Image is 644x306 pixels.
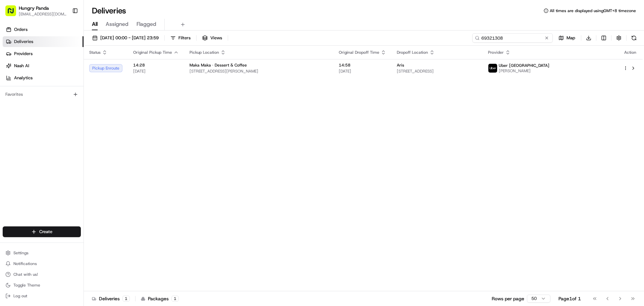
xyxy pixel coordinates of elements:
span: API Documentation [63,150,108,157]
img: 1727276513143-84d647e1-66c0-4f92-a045-3c9f9f5dfd92 [14,64,26,76]
img: uber-new-logo.jpeg [488,64,497,73]
img: 1736555255976-a54dd68f-1ca7-489b-9aae-adbdc363a1c4 [7,64,19,76]
span: [PERSON_NAME] [499,68,549,74]
span: Status [89,50,101,55]
img: 1736555255976-a54dd68f-1ca7-489b-9aae-adbdc363a1c4 [13,123,19,128]
a: Providers [3,48,84,59]
div: 💻 [57,151,62,156]
span: 14:58 [339,62,386,68]
span: Knowledge Base [13,150,51,157]
span: Filters [178,35,191,41]
span: Aris [397,62,404,68]
span: • [22,104,24,110]
span: [STREET_ADDRESS] [397,69,477,74]
h1: Deliveries [92,5,126,16]
span: Notifications [13,261,37,266]
span: Deliveries [14,39,33,45]
a: 📗Knowledge Base [4,147,54,160]
input: Clear [17,43,111,50]
div: Packages [141,295,179,302]
span: 8月15日 [26,104,42,110]
button: Refresh [629,33,639,43]
span: Chat with us! [13,272,38,277]
button: [EMAIL_ADDRESS][DOMAIN_NAME] [19,11,67,17]
a: Deliveries [3,36,84,47]
span: Settings [13,250,29,256]
span: Log out [13,293,27,299]
img: Nash [7,7,20,20]
span: • [56,122,58,128]
span: Uber [GEOGRAPHIC_DATA] [499,63,549,68]
p: Rows per page [492,295,524,302]
span: Create [39,229,52,235]
span: [STREET_ADDRESS][PERSON_NAME] [190,69,328,74]
span: 14:28 [133,62,179,68]
div: Start new chat [30,64,110,71]
span: [DATE] [133,69,179,74]
span: All [92,20,98,28]
div: Past conversations [7,87,43,93]
span: Original Pickup Time [133,50,172,55]
a: Orders [3,24,84,35]
input: Type to search [472,33,553,43]
a: Analytics [3,73,84,83]
span: [DATE] 00:00 - [DATE] 23:59 [100,35,159,41]
a: Powered byPylon [47,166,81,172]
button: Toggle Theme [3,280,81,290]
button: Log out [3,291,81,301]
img: Asif Zaman Khan [7,116,17,127]
span: Pylon [67,167,81,172]
span: [PERSON_NAME] [21,122,54,128]
span: Dropoff Location [397,50,428,55]
div: We're available if you need us! [30,71,92,76]
div: 1 [122,296,130,302]
span: Maka Maka · Dessert & Coffee [190,62,247,68]
button: Notifications [3,259,81,268]
span: Toggle Theme [13,282,40,288]
button: Settings [3,248,81,258]
span: Analytics [14,75,33,81]
span: Providers [14,51,33,57]
span: Orders [14,27,28,33]
span: [DATE] [339,69,386,74]
button: [DATE] 00:00 - [DATE] 23:59 [89,33,162,43]
span: Assigned [106,20,128,28]
span: Pickup Location [190,50,219,55]
div: 📗 [7,151,12,156]
span: Original Dropoff Time [339,50,379,55]
span: Views [210,35,222,41]
button: Create [3,226,81,237]
span: Flagged [137,20,156,28]
div: Action [623,50,637,55]
button: Filters [167,33,194,43]
div: Favorites [3,89,81,100]
div: Deliveries [92,295,130,302]
button: Start new chat [114,66,122,74]
div: Page 1 of 1 [558,295,581,302]
button: Chat with us! [3,270,81,279]
span: 8月7日 [59,122,72,128]
button: Map [555,33,578,43]
span: All times are displayed using GMT+8 timezone [550,8,636,13]
p: Welcome 👋 [7,27,122,38]
button: See all [104,86,122,94]
div: 1 [171,296,179,302]
span: Provider [488,50,504,55]
a: 💻API Documentation [54,147,110,160]
button: Views [199,33,225,43]
span: Nash AI [14,63,29,69]
button: Hungry Panda [19,5,49,11]
span: Map [567,35,575,41]
a: Nash AI [3,60,84,71]
button: Hungry Panda[EMAIL_ADDRESS][DOMAIN_NAME] [3,3,69,19]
